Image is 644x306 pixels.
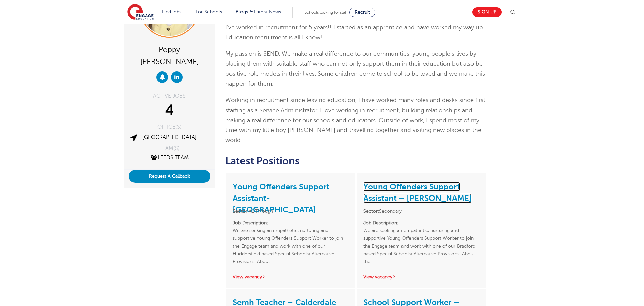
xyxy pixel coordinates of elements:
a: Young Offenders Support Assistant- [GEOGRAPHIC_DATA] [233,182,329,214]
span: Working in recruitment since leaving education, I have worked many roles and desks since first st... [225,97,485,143]
div: Poppy [PERSON_NAME] [129,43,210,68]
p: We are seeking an empathetic, nurturing and supportive Young Offenders Support Worker to join the... [233,219,348,265]
a: View vacancy [233,274,266,279]
span: I’ve worked in recruitment for 5 years!! I started as an apprentice and have worked my way up! Ed... [225,24,485,41]
div: 4 [129,102,210,119]
span: Recruit [355,10,370,15]
p: We are seeking an empathetic, nurturing and supportive Young Offenders Support Worker to join the... [363,219,479,265]
a: Find jobs [162,9,182,14]
strong: Sector: [233,209,249,214]
a: Young Offenders Support Assistant – [PERSON_NAME] [363,182,472,203]
a: [GEOGRAPHIC_DATA] [142,134,197,140]
img: Engage Education [127,4,154,21]
strong: Job Description: [233,220,268,225]
button: Request A Callback [129,170,210,183]
div: TEAM(S) [129,146,210,151]
h2: Latest Positions [225,155,487,167]
div: OFFICE(S) [129,124,210,130]
p: My passion is SEND. We make a real difference to our communities’ young people’s lives by placing... [225,49,487,89]
a: Leeds Team [150,155,189,161]
a: For Schools [196,9,222,14]
span: Schools looking for staff [305,10,348,15]
li: Secondary [363,207,479,215]
a: Sign up [472,7,502,17]
strong: Sector: [363,209,379,214]
li: All Through [233,207,348,215]
strong: Job Description: [363,220,398,225]
a: View vacancy [363,274,396,279]
div: ACTIVE JOBS [129,93,210,99]
a: Blogs & Latest News [236,9,281,14]
a: Recruit [349,8,375,17]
